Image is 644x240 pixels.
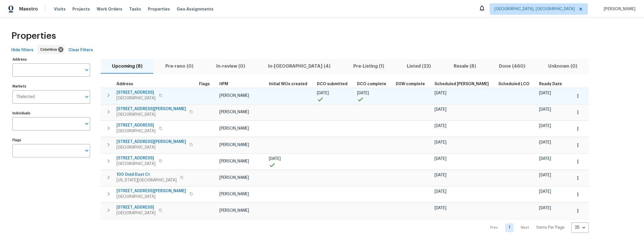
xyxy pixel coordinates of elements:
[317,91,329,95] span: [DATE]
[116,194,186,200] span: [GEOGRAPHIC_DATA]
[177,6,213,12] span: Geo Assignments
[199,82,210,86] span: Flags
[446,62,484,70] span: Resale (8)
[435,91,446,95] span: [DATE]
[540,62,585,70] span: Unknown (0)
[116,177,177,183] span: [US_STATE][GEOGRAPHIC_DATA]
[539,82,562,86] span: Ready Date
[129,7,141,11] span: Tasks
[37,45,64,54] div: Columbus
[435,108,446,112] span: [DATE]
[219,209,249,213] span: [PERSON_NAME]
[571,220,589,235] div: 25
[116,205,155,210] span: [STREET_ADDRESS]
[219,82,228,86] span: HPM
[539,124,551,128] span: [DATE]
[219,143,249,147] span: [PERSON_NAME]
[435,173,446,177] span: [DATE]
[116,112,186,117] span: [GEOGRAPHIC_DATA]
[83,93,91,101] button: Open
[539,91,551,95] span: [DATE]
[12,85,90,88] label: Markets
[539,173,551,177] span: [DATE]
[219,94,249,98] span: [PERSON_NAME]
[116,155,155,161] span: [STREET_ADDRESS]
[317,82,347,86] span: DCO submitted
[40,47,59,52] span: Columbus
[83,120,91,128] button: Open
[498,82,530,86] span: Scheduled LCO
[12,138,90,142] label: Flags
[68,47,93,54] span: Clear Filters
[539,190,551,194] span: [DATE]
[345,62,392,70] span: Pre-Listing (1)
[116,210,155,216] span: [GEOGRAPHIC_DATA]
[83,66,91,74] button: Open
[269,82,307,86] span: Initial WOs created
[116,172,177,177] span: 100 Gold Dust Ct
[148,6,170,12] span: Properties
[435,140,446,144] span: [DATE]
[219,127,249,130] span: [PERSON_NAME]
[116,95,155,101] span: [GEOGRAPHIC_DATA]
[601,6,636,12] span: [PERSON_NAME]
[72,6,90,12] span: Projects
[116,145,186,150] span: [GEOGRAPHIC_DATA]
[97,6,122,12] span: Work Orders
[116,106,186,112] span: [STREET_ADDRESS][PERSON_NAME]
[19,6,38,12] span: Maestro
[435,82,489,86] span: Scheduled [PERSON_NAME]
[399,62,439,70] span: Listed (22)
[357,82,386,86] span: DCO complete
[116,188,186,194] span: [STREET_ADDRESS][PERSON_NAME]
[539,157,551,161] span: [DATE]
[116,90,155,95] span: [STREET_ADDRESS]
[208,62,253,70] span: In-review (0)
[435,124,446,128] span: [DATE]
[11,33,56,39] span: Properties
[54,6,66,12] span: Visits
[219,159,249,163] span: [PERSON_NAME]
[539,140,551,144] span: [DATE]
[116,82,133,86] span: Address
[219,192,249,196] span: [PERSON_NAME]
[116,123,155,128] span: [STREET_ADDRESS]
[104,62,151,70] span: Upcoming (8)
[505,223,514,232] a: Goto page 1
[116,139,186,145] span: [STREET_ADDRESS][PERSON_NAME]
[357,91,369,95] span: [DATE]
[116,161,155,167] span: [GEOGRAPHIC_DATA]
[12,112,90,115] label: Individuals
[494,6,575,12] span: [GEOGRAPHIC_DATA], [GEOGRAPHIC_DATA]
[435,157,446,161] span: [DATE]
[12,58,90,61] label: Address
[11,47,33,54] span: Hide filters
[9,45,36,55] button: Hide filters
[435,190,446,194] span: [DATE]
[485,222,589,233] nav: Pagination Navigation
[157,62,202,70] span: Pre-reno (0)
[83,147,91,155] button: Open
[260,62,338,70] span: In-[GEOGRAPHIC_DATA] (4)
[116,128,155,134] span: [GEOGRAPHIC_DATA]
[435,206,446,210] span: [DATE]
[539,108,551,112] span: [DATE]
[539,206,551,210] span: [DATE]
[219,110,249,114] span: [PERSON_NAME]
[396,82,425,86] span: D0W complete
[16,95,35,99] span: 1 Selected
[536,225,565,230] p: Items Per Page
[269,157,281,161] span: [DATE]
[491,62,533,70] span: Done (460)
[66,45,95,55] button: Clear Filters
[219,176,249,180] span: [PERSON_NAME]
